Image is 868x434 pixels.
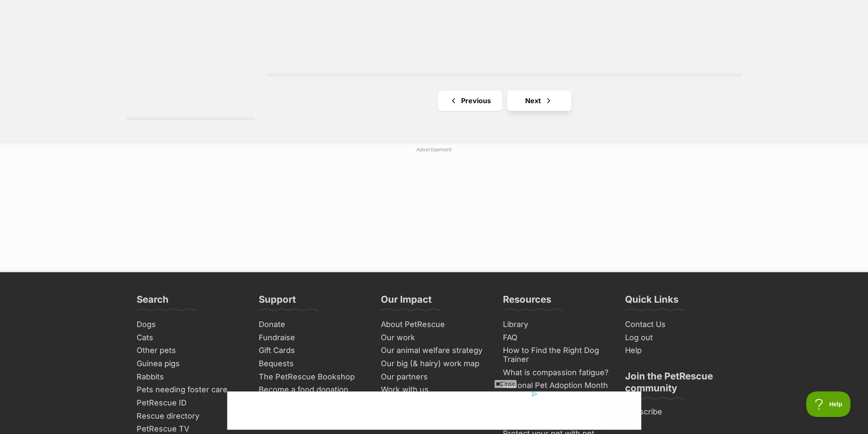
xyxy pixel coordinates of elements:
a: Our big (& hairy) work map [377,357,491,370]
iframe: Advertisement [227,157,641,263]
h3: Support [259,293,296,310]
a: Cats [133,331,247,344]
h3: Join the PetRescue community [625,370,732,399]
a: Work with us [377,383,491,396]
h3: Search [137,293,169,310]
a: FAQ [500,331,613,344]
a: Rescue directory [133,410,247,423]
a: Other pets [133,344,247,357]
a: Next page [507,90,571,111]
a: Guinea pigs [133,357,247,370]
a: Our animal welfare strategy [377,344,491,357]
a: Our work [377,331,491,344]
a: Subscribe [622,405,735,419]
a: The PetRescue Bookshop [255,370,369,384]
a: Dogs [133,318,247,331]
span: Close [494,379,517,388]
a: Fundraise [255,331,369,344]
a: Rabbits [133,370,247,384]
a: Pets needing foster care [133,383,247,396]
a: Bequests [255,357,369,370]
a: Help [622,344,735,357]
h3: Resources [503,293,551,310]
a: Donate [255,318,369,331]
a: Previous page [438,90,502,111]
a: Contact Us [622,318,735,331]
a: Gift Cards [255,344,369,357]
iframe: Help Scout Beacon - Open [806,391,851,417]
a: Become a food donation collaborator [255,383,369,405]
a: Our partners [377,370,491,384]
a: What is compassion fatigue? [500,366,613,379]
iframe: Advertisement [227,391,641,430]
a: How to Find the Right Dog Trainer [500,344,613,366]
a: Library [500,318,613,331]
a: National Pet Adoption Month [500,379,613,392]
a: PetRescue ID [133,396,247,410]
h3: Quick Links [625,293,678,310]
nav: Pagination [268,90,742,111]
h3: Our Impact [381,293,432,310]
a: About PetRescue [377,318,491,331]
a: Log out [622,331,735,344]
